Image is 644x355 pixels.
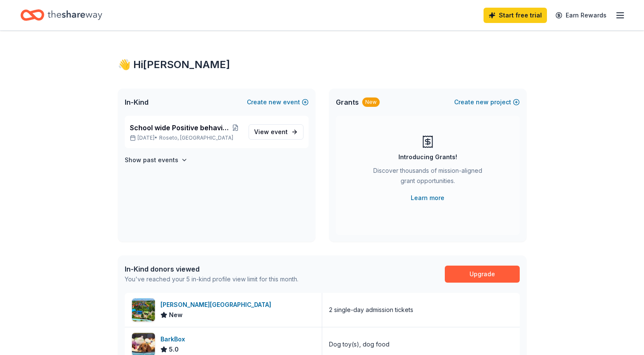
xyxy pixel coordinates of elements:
[329,339,389,349] div: Dog toy(s), dog food
[269,97,281,107] span: new
[249,124,303,140] a: View event
[454,97,520,107] button: Createnewproject
[118,58,527,72] div: 👋 Hi [PERSON_NAME]
[336,97,359,107] span: Grants
[370,166,486,189] div: Discover thousands of mission-aligned grant opportunities.
[132,298,155,321] img: Image for Dorney Park & Wildwater Kingdom
[130,135,242,141] p: [DATE] •
[329,305,413,315] div: 2 single-day admission tickets
[160,334,189,344] div: BarkBox
[362,97,380,107] div: New
[20,5,102,25] a: Home
[160,300,275,310] div: [PERSON_NAME][GEOGRAPHIC_DATA]
[125,274,298,284] div: You've reached your 5 in-kind profile view limit for this month.
[254,127,288,137] span: View
[125,155,188,165] button: Show past events
[130,123,230,133] span: School wide Positive behavior raffle/bingo
[247,97,309,107] button: Createnewevent
[125,264,298,274] div: In-Kind donors viewed
[125,97,149,107] span: In-Kind
[169,344,179,355] span: 5.0
[159,135,233,141] span: Roseto, [GEOGRAPHIC_DATA]
[445,266,520,283] a: Upgrade
[169,310,183,320] span: New
[550,8,612,23] a: Earn Rewards
[271,128,288,135] span: event
[411,193,444,203] a: Learn more
[398,152,457,162] div: Introducing Grants!
[125,155,178,165] h4: Show past events
[484,8,547,23] a: Start free trial
[476,97,489,107] span: new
